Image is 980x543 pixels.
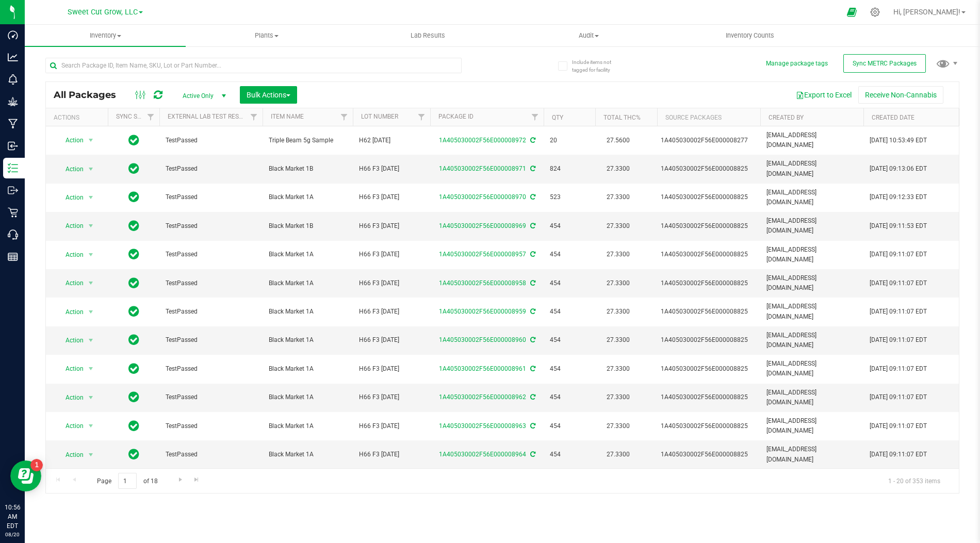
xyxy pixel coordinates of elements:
[766,388,857,407] span: [EMAIL_ADDRESS][DOMAIN_NAME]
[269,364,347,374] span: Black Market 1A
[509,31,668,40] span: Audit
[85,361,97,376] span: select
[173,473,188,487] a: Go to the next page
[661,136,757,145] div: 1A405030002F56E000008277
[661,392,757,402] div: 1A405030002F56E000008825
[550,278,589,288] span: 454
[85,276,97,290] span: select
[88,473,166,489] span: Page of 18
[166,164,256,174] span: TestPassed
[853,60,917,67] span: Sync METRC Packages
[359,335,424,345] span: H66 F3 [DATE]
[56,361,84,376] span: Action
[603,114,641,121] a: Total THC%
[128,219,139,233] span: In Sync
[870,136,927,145] span: [DATE] 10:53:49 EDT
[601,390,635,405] span: 27.3300
[128,333,139,347] span: In Sync
[550,192,589,202] span: 523
[550,450,589,459] span: 454
[269,335,347,345] span: Black Market 1A
[25,25,186,46] a: Inventory
[870,221,927,231] span: [DATE] 09:11:53 EDT
[269,136,347,145] span: Triple Beam 5g Sample
[128,419,139,433] span: In Sync
[128,133,139,147] span: In Sync
[439,336,526,343] a: 1A405030002F56E000008960
[85,333,97,348] span: select
[359,364,424,374] span: H66 F3 [DATE]
[166,450,256,459] span: TestPassed
[166,335,256,345] span: TestPassed
[766,302,857,321] span: [EMAIL_ADDRESS][DOMAIN_NAME]
[439,308,526,315] a: 1A405030002F56E000008959
[413,108,430,126] a: Filter
[439,251,526,258] a: 1A405030002F56E000008957
[550,421,589,431] span: 454
[529,365,535,372] span: Sync from Compliance System
[439,222,526,229] a: 1A405030002F56E000008969
[128,304,139,319] span: In Sync
[56,248,84,262] span: Action
[359,221,424,231] span: H66 F3 [DATE]
[168,113,249,120] a: External Lab Test Result
[529,422,535,430] span: Sync from Compliance System
[8,185,18,195] inline-svg: Outbound
[54,114,104,121] div: Actions
[550,164,589,174] span: 824
[85,133,97,147] span: select
[529,308,535,315] span: Sync from Compliance System
[166,221,256,231] span: TestPassed
[56,448,84,462] span: Action
[712,31,788,40] span: Inventory Counts
[661,278,757,288] div: 1A405030002F56E000008825
[601,133,635,148] span: 27.5600
[269,421,347,431] span: Black Market 1A
[870,421,927,431] span: [DATE] 09:11:07 EDT
[661,192,757,202] div: 1A405030002F56E000008825
[529,193,535,201] span: Sync from Compliance System
[858,86,943,104] button: Receive Non-Cannabis
[439,422,526,430] a: 1A405030002F56E000008963
[438,113,473,120] a: Package ID
[661,450,757,459] div: 1A405030002F56E000008825
[128,390,139,404] span: In Sync
[601,361,635,376] span: 27.3300
[870,307,927,317] span: [DATE] 09:11:07 EDT
[870,392,927,402] span: [DATE] 09:11:07 EDT
[166,278,256,288] span: TestPassed
[336,108,353,126] a: Filter
[128,161,139,176] span: In Sync
[529,165,535,172] span: Sync from Compliance System
[8,207,18,218] inline-svg: Retail
[661,335,757,345] div: 1A405030002F56E000008825
[85,390,97,405] span: select
[56,162,84,176] span: Action
[359,307,424,317] span: H66 F3 [DATE]
[269,307,347,317] span: Black Market 1A
[56,190,84,205] span: Action
[240,86,297,104] button: Bulk Actions
[601,247,635,262] span: 27.3300
[56,305,84,319] span: Action
[85,448,97,462] span: select
[439,365,526,372] a: 1A405030002F56E000008961
[601,219,635,234] span: 27.3300
[529,451,535,458] span: Sync from Compliance System
[186,31,346,40] span: Plants
[529,137,535,144] span: Sync from Compliance System
[269,450,347,459] span: Black Market 1A
[870,250,927,259] span: [DATE] 09:11:07 EDT
[166,392,256,402] span: TestPassed
[10,460,41,491] iframe: Resource center
[550,307,589,317] span: 454
[870,335,927,345] span: [DATE] 09:11:07 EDT
[56,333,84,348] span: Action
[661,307,757,317] div: 1A405030002F56E000008825
[527,108,544,126] a: Filter
[529,393,535,401] span: Sync from Compliance System
[54,89,126,101] span: All Packages
[359,278,424,288] span: H66 F3 [DATE]
[5,531,20,538] p: 08/20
